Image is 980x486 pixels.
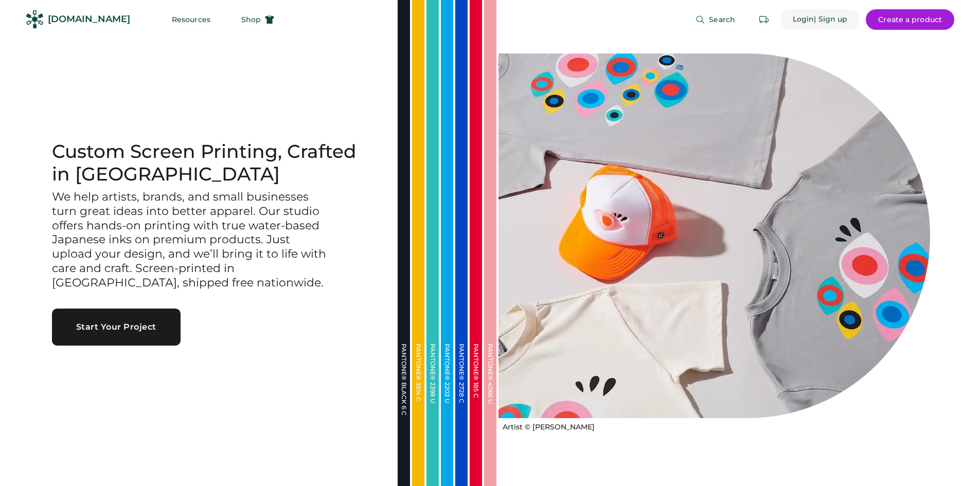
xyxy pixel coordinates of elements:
a: Artist © [PERSON_NAME] [498,418,595,433]
button: Create a product [866,9,954,30]
div: | Sign up [814,14,847,25]
div: PANTONE® 4066 U [487,344,493,446]
button: Shop [229,9,287,30]
div: PANTONE® 2728 C [458,344,465,446]
div: Login [793,14,814,25]
div: Artist © [PERSON_NAME] [503,422,595,433]
img: Rendered Logo - Screens [26,10,44,28]
div: PANTONE® BLACK 6 C [401,344,407,446]
iframe: Front Chat [931,440,975,484]
div: [DOMAIN_NAME] [48,13,130,26]
span: Search [709,16,735,23]
div: PANTONE® 2202 U [444,344,450,446]
button: Start Your Project [52,309,181,346]
h1: Custom Screen Printing, Crafted in [GEOGRAPHIC_DATA] [52,140,373,186]
div: PANTONE® 3514 C [415,344,421,446]
h3: We help artists, brands, and small businesses turn great ideas into better apparel. Our studio of... [52,190,330,291]
button: Search [683,9,747,30]
div: PANTONE® 185 C [473,344,479,446]
button: Resources [159,9,223,30]
div: PANTONE® 2398 U [430,344,436,446]
button: Retrieve an order [754,9,774,30]
span: Shop [241,16,261,23]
